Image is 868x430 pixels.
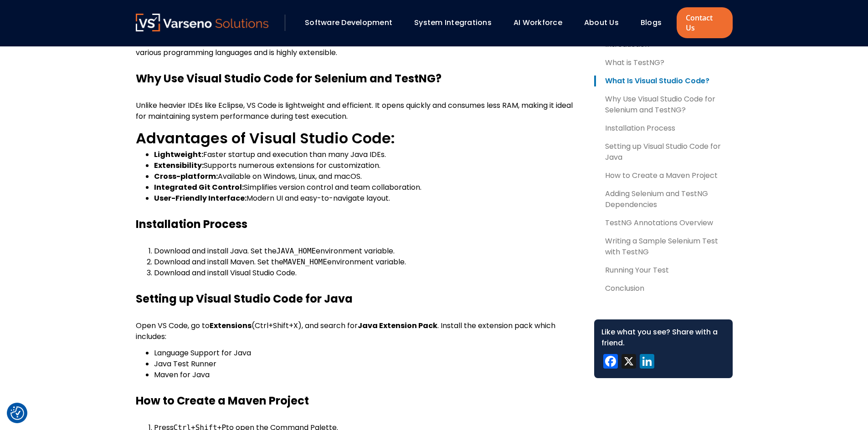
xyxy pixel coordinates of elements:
strong: Java Extension Pack [358,320,437,331]
p: Open VS Code, go to (Ctrl+Shift+X), and search for . Install the extension pack which includes: [136,320,580,342]
a: X [620,354,638,371]
li: Download and install Java. Set the environment variable. [154,246,580,257]
strong: Extensions [210,320,252,331]
li: Maven for Java [154,369,580,380]
strong: Cross-platform: [154,171,218,182]
div: Like what you see? Share with a friend. [601,327,725,349]
a: About Us [584,17,619,28]
li: Supports numerous extensions for customization. [154,160,580,171]
strong: User-Friendly Interface: [154,193,247,203]
a: Blogs [641,17,662,28]
div: Software Development [300,15,405,30]
a: How to Create a Maven Project [594,170,733,181]
strong: Integrated Git Control: [154,182,244,192]
code: JAVA_HOME [277,247,316,255]
a: Contact Us [677,7,732,38]
a: LinkedIn [638,354,656,371]
a: Adding Selenium and TestNG Dependencies [594,188,733,210]
strong: Lightweight: [154,149,203,160]
code: MAVEN_HOME [283,258,327,266]
img: Varseno Solutions – Product Engineering & IT Services [136,14,269,31]
li: Modern UI and easy-to-navigate layout. [154,193,580,204]
h3: Installation Process [136,218,580,231]
strong: Extensibility: [154,160,204,171]
li: Faster startup and execution than many Java IDEs. [154,149,580,160]
li: Simplifies version control and team collaboration. [154,182,580,193]
a: Why Use Visual Studio Code for Selenium and TestNG? [594,94,733,116]
li: Language Support for Java [154,348,580,359]
button: Cookie Settings [10,406,24,420]
a: Facebook [601,354,620,371]
h3: Setting up Visual Studio Code for Java [136,292,580,306]
li: Download and install Maven. Set the environment variable. [154,257,580,268]
div: Blogs [636,15,674,30]
h3: How to Create a Maven Project [136,394,580,408]
a: Setting up Visual Studio Code for Java [594,141,733,163]
a: Running Your Test [594,265,733,276]
li: Available on Windows, Linux, and macOS. [154,171,580,182]
div: About Us [580,15,632,30]
a: What is TestNG? [594,57,733,68]
h3: Why Use Visual Studio Code for Selenium and TestNG? [136,72,580,86]
a: AI Workforce [514,17,562,28]
a: TestNG Annotations Overview [594,218,733,228]
a: Writing a Sample Selenium Test with TestNG [594,236,733,258]
p: Unlike heavier IDEs like Eclipse, VS Code is lightweight and efficient. It opens quickly and cons... [136,100,580,122]
img: Revisit consent button [10,406,24,420]
li: Download and install Visual Studio Code. [154,268,580,278]
a: What Is Visual Studio Code? [594,76,733,86]
div: AI Workforce [509,15,575,30]
a: System Integrations [414,17,492,28]
a: Software Development [305,17,392,28]
a: Installation Process [594,123,733,134]
div: System Integrations [410,15,504,30]
h4: Advantages of Visual Studio Code: [136,127,580,149]
a: Conclusion [594,283,733,294]
p: Visual Studio Code (VS Code) is a modern, lightweight, and powerful source code editor developed ... [136,36,580,58]
li: Java Test Runner [154,359,580,369]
